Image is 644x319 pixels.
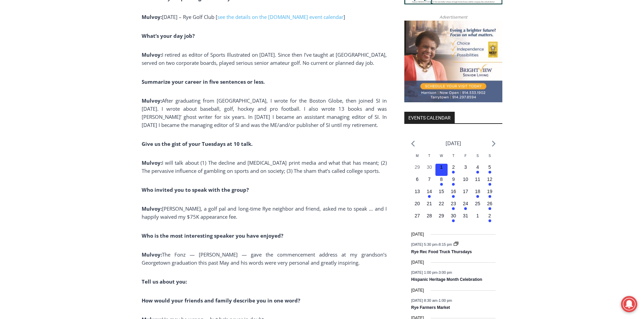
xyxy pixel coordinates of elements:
time: 25 [475,201,480,206]
time: 30 [451,213,456,218]
em: Has events [488,171,491,174]
button: 18 Has events [472,188,484,200]
b: Who invited you to speak with the group? [142,186,249,193]
button: 6 [411,176,423,188]
span: see the details on the [DOMAIN_NAME] event calendar [217,14,343,20]
em: Has events [476,171,479,174]
em: Has events [452,219,455,222]
div: Friday [459,153,472,164]
em: Has events [452,183,455,186]
em: Has events [488,219,491,222]
a: Previous month [411,140,415,147]
div: 2 [71,57,74,64]
em: Has events [428,195,431,198]
time: - [411,270,452,274]
span: I will talk about (1) The decline and [MEDICAL_DATA] print media and what that has meant; (2) The... [142,159,387,174]
li: [DATE] [446,139,461,148]
time: 29 [439,213,444,218]
div: Wednesday [435,153,448,164]
button: 29 [435,212,448,224]
div: Birds of Prey: Falcon and hawk demos [71,20,94,55]
time: 4 [476,164,479,170]
button: 3 [459,164,472,176]
span: I retired as editor of Sports Illustrated on [DATE]. Since then I’ve taught at [GEOGRAPHIC_DATA],... [142,51,387,66]
time: - [411,242,453,246]
h2: Events Calendar [404,112,455,123]
time: 2 [452,164,455,170]
time: 27 [414,213,420,218]
span: [DATE] 8:30 am [411,298,437,302]
button: 31 [459,212,472,224]
div: Monday [411,153,423,164]
a: Rye Rec Food Truck Thursdays [411,249,472,255]
span: F [464,154,467,158]
span: The Fonz — [PERSON_NAME] — gave the commencement address at my grandson’s Georgetown graduation t... [142,251,387,266]
div: / [75,57,77,64]
time: 15 [439,189,444,194]
button: 13 [411,188,423,200]
button: 2 Has events [484,212,496,224]
button: 7 [423,176,435,188]
b: Tell us about you: [142,278,187,285]
b: Who is the most interesting speaker you have enjoyed? [142,232,283,239]
img: Brightview Senior Living [404,21,502,102]
time: 16 [451,189,456,194]
time: 8 [440,177,443,182]
em: Has events [440,183,443,186]
b: Give us the gist of your Tuesdays at 10 talk. [142,140,253,147]
button: 1 [435,164,448,176]
time: 28 [427,213,432,218]
div: Tuesday [423,153,435,164]
button: 22 [435,200,448,212]
time: 19 [487,189,493,194]
span: After graduating from [GEOGRAPHIC_DATA], I wrote for the Boston Globe, then joined SI in [DATE]. ... [142,97,387,128]
span: [DATE] 1:00 pm [411,270,437,274]
button: 12 Has events [484,176,496,188]
time: 13 [414,189,420,194]
span: 8:15 pm [438,242,452,246]
div: Sunday [484,153,496,164]
span: W [440,154,443,158]
div: Saturday [472,153,484,164]
time: 20 [414,201,420,206]
button: 30 Has events [448,212,460,224]
em: Has events [488,183,491,186]
button: 15 [435,188,448,200]
button: 27 [411,212,423,224]
span: 1:00 pm [438,298,452,302]
time: - [411,298,452,302]
span: M [416,154,419,158]
h4: [PERSON_NAME] Read Sanctuary Fall Fest: [DATE] [5,68,87,83]
time: 1 [440,164,443,170]
em: Has events [488,195,491,198]
button: 29 [411,164,423,176]
time: 7 [428,177,431,182]
button: 10 [459,176,472,188]
time: 31 [463,213,468,218]
b: Mulvoy: [142,97,162,104]
button: 8 Has events [435,176,448,188]
button: 26 Has events [484,200,496,212]
button: 17 [459,188,472,200]
button: 1 [472,212,484,224]
em: Has events [452,171,455,174]
time: 22 [439,201,444,206]
span: [DATE] 5:30 pm [411,242,437,246]
em: Has events [452,195,455,198]
button: 21 [423,200,435,212]
em: Has events [488,207,491,210]
div: "The first chef I interviewed talked about coming to [GEOGRAPHIC_DATA] from [GEOGRAPHIC_DATA] in ... [171,0,319,65]
button: 16 Has events [448,188,460,200]
time: 2 [488,213,491,218]
button: 11 [472,176,484,188]
time: 30 [427,164,432,170]
a: Rye Farmers Market [411,305,450,311]
em: Has events [452,207,455,210]
span: Intern @ [DOMAIN_NAME] [177,67,313,82]
time: 24 [463,201,468,206]
time: 21 [427,201,432,206]
time: 23 [451,201,456,206]
time: 1 [476,213,479,218]
span: Advertisement [433,14,474,20]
